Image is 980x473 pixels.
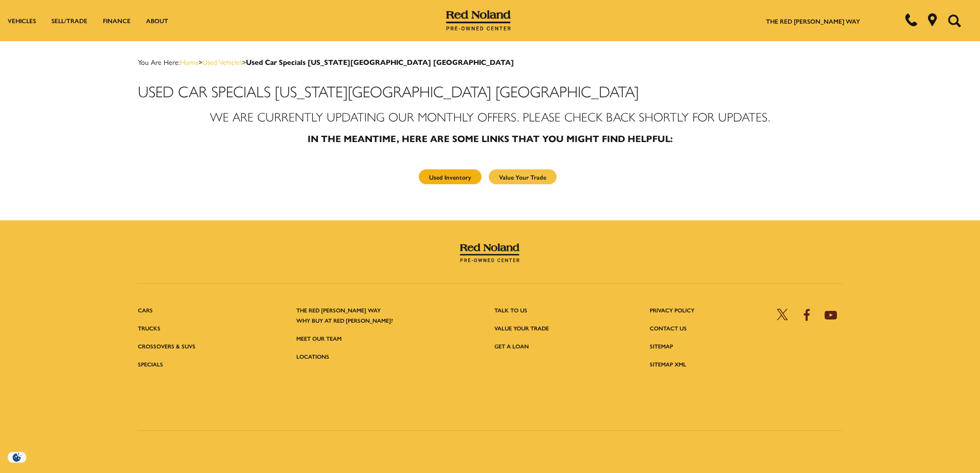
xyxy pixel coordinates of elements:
h2: We are currently updating our monthly offers. Please check back shortly for updates. [138,110,843,123]
a: Value Your Trade [489,169,557,184]
a: Crossovers & SUVs [138,342,195,350]
a: Open Youtube-play in a new window [821,305,841,325]
span: > [180,57,514,67]
a: Get A Loan [494,342,529,350]
strong: Used Car Specials [US_STATE][GEOGRAPHIC_DATA] [GEOGRAPHIC_DATA] [246,57,514,67]
a: Open Facebook in a new window [796,305,817,325]
img: Red Noland Pre-Owned [460,243,520,262]
a: Sitemap XML [650,360,686,368]
a: Trucks [138,324,161,332]
button: Open the search field [944,1,965,41]
section: Click to Open Cookie Consent Modal [5,452,29,463]
a: Contact Us [650,324,687,332]
a: Why Buy at Red [PERSON_NAME]? [296,317,393,324]
a: Used Vehicles [202,57,242,67]
a: Cars [138,306,153,314]
span: You Are Here: [138,57,514,67]
a: Value Your Trade [494,324,549,332]
a: Meet Our Team [296,335,342,342]
a: Locations [296,353,329,360]
a: The Red [PERSON_NAME] Way [296,306,381,314]
h1: Used Car Specials [US_STATE][GEOGRAPHIC_DATA] [GEOGRAPHIC_DATA] [138,82,843,99]
a: Sitemap [650,342,673,350]
h3: In the meantime, here are some links that you might find helpful: [138,133,843,144]
a: Open Twitter in a new window [772,304,793,325]
img: Opt-Out Icon [5,452,29,463]
a: Specials [138,360,163,368]
a: The Red [PERSON_NAME] Way [766,16,860,26]
a: Privacy Policy [650,306,694,314]
a: Red Noland Pre-Owned [446,14,511,24]
a: Talk to Us [494,306,527,314]
span: > [202,57,514,67]
div: Breadcrumbs [138,57,843,67]
a: Home [180,57,199,67]
img: Red Noland Pre-Owned [446,10,511,31]
a: Used Inventory [419,169,482,184]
